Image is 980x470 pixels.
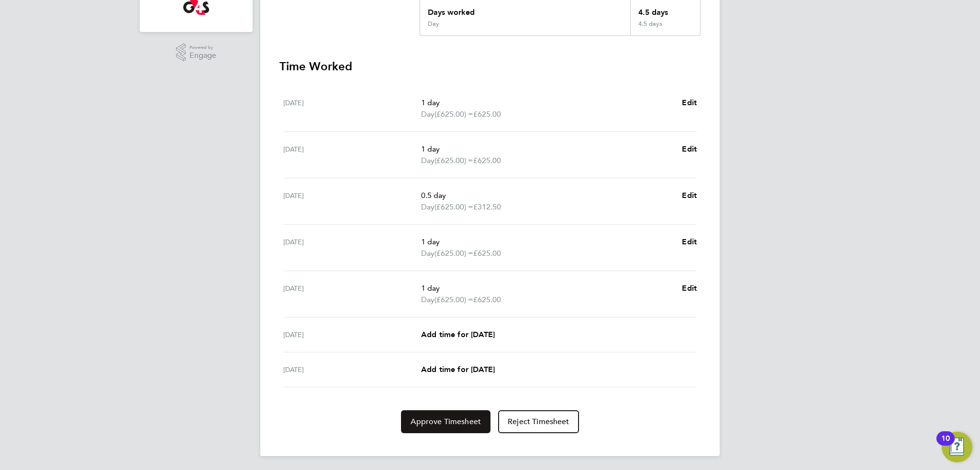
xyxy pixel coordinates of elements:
span: £625.00 [473,295,501,304]
a: Edit [682,283,697,294]
div: 4.5 days [630,20,700,35]
span: Day [421,201,434,213]
button: Open Resource Center, 10 new notifications [942,432,972,462]
p: 0.5 day [421,190,674,201]
span: £312.50 [473,202,501,211]
p: 1 day [421,143,674,155]
div: [DATE] [283,329,421,340]
a: Add time for [DATE] [421,329,495,340]
span: (£625.00) = [434,156,473,165]
a: Edit [682,97,697,109]
span: (£625.00) = [434,295,473,304]
span: Approve Timesheet [411,417,481,426]
span: (£625.00) = [434,249,473,258]
div: [DATE] [283,190,421,213]
a: Edit [682,236,697,248]
span: Day [421,109,434,120]
button: Approve Timesheet [401,410,490,433]
a: Add time for [DATE] [421,364,495,375]
div: Day [428,20,439,28]
span: Edit [682,191,697,200]
span: £625.00 [473,109,501,119]
span: (£625.00) = [434,202,473,211]
div: [DATE] [283,364,421,375]
button: Reject Timesheet [498,410,579,433]
span: Reject Timesheet [508,417,569,426]
div: [DATE] [283,97,421,120]
span: Edit [682,284,697,293]
span: (£625.00) = [434,109,473,119]
a: Edit [682,190,697,201]
p: 1 day [421,236,674,248]
span: Edit [682,98,697,107]
div: [DATE] [283,283,421,306]
div: 10 [941,438,950,451]
div: [DATE] [283,143,421,166]
a: Powered byEngage [176,44,217,62]
h3: Time Worked [279,59,701,74]
span: Day [421,294,434,306]
span: Powered by [189,44,216,52]
span: Add time for [DATE] [421,330,495,339]
span: Engage [189,52,216,60]
p: 1 day [421,97,674,109]
a: Edit [682,143,697,155]
span: Add time for [DATE] [421,365,495,374]
span: Day [421,248,434,259]
span: Day [421,155,434,166]
p: 1 day [421,283,674,294]
span: £625.00 [473,156,501,165]
span: Edit [682,237,697,246]
div: [DATE] [283,236,421,259]
span: £625.00 [473,249,501,258]
span: Edit [682,144,697,153]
